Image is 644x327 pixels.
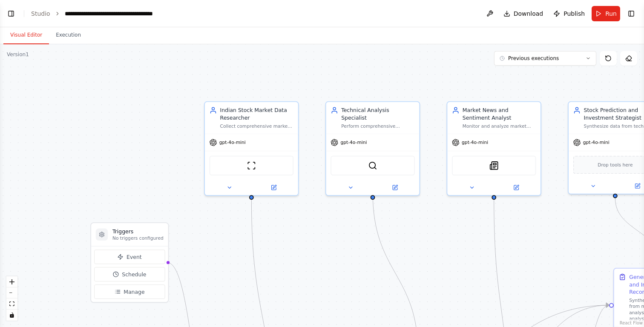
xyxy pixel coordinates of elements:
[625,8,637,20] button: Show right sidebar
[563,9,585,18] span: Publish
[325,101,420,196] div: Technical Analysis SpecialistPerform comprehensive technical analysis on {stock_symbol} using var...
[49,26,88,44] button: Execution
[598,161,632,169] span: Drop tools here
[494,183,538,192] button: Open in side panel
[31,9,161,18] nav: breadcrumb
[94,267,165,281] button: Schedule
[247,161,256,170] img: ScrapeWebsiteTool
[112,235,164,241] p: No triggers configured
[341,123,415,129] div: Perform comprehensive technical analysis on {stock_symbol} using various indicators (RSI, MACD, M...
[500,6,547,21] button: Download
[3,26,49,44] button: Visual Editor
[6,276,17,287] button: zoom in
[220,123,294,129] div: Collect comprehensive market data for {stock_symbol} from Indian stock exchanges (NSE/BSE), inclu...
[122,270,146,278] span: Schedule
[494,51,596,66] button: Previous executions
[90,222,169,303] div: TriggersNo triggers configuredEventScheduleManage
[462,140,488,146] span: gpt-4o-mini
[31,10,50,17] a: Studio
[463,123,536,129] div: Monitor and analyze market news, corporate announcements, earnings reports, and market sentiment ...
[508,55,559,62] span: Previous executions
[5,8,17,20] button: Show left sidebar
[112,228,164,235] h3: Triggers
[204,101,299,196] div: Indian Stock Market Data ResearcherCollect comprehensive market data for {stock_symbol} from Indi...
[6,310,17,321] button: toggle interactivity
[489,161,498,170] img: SerplyNewsSearchTool
[463,106,536,122] div: Market News and Sentiment Analyst
[341,106,415,122] div: Technical Analysis Specialist
[6,298,17,310] button: fit view
[252,183,295,192] button: Open in side panel
[583,140,609,146] span: gpt-4o-mini
[6,276,17,321] div: React Flow controls
[94,284,165,299] button: Manage
[368,161,377,170] img: SerperDevTool
[620,321,643,325] a: React Flow attribution
[219,140,246,146] span: gpt-4o-mini
[374,183,417,192] button: Open in side panel
[340,140,367,146] span: gpt-4o-mini
[605,9,617,18] span: Run
[447,101,541,196] div: Market News and Sentiment AnalystMonitor and analyze market news, corporate announcements, earnin...
[126,253,142,261] span: Event
[592,6,620,21] button: Run
[124,288,144,295] span: Manage
[220,106,294,122] div: Indian Stock Market Data Researcher
[550,6,588,21] button: Publish
[7,51,29,58] div: Version 1
[94,250,165,264] button: Event
[514,9,543,18] span: Download
[6,287,17,298] button: zoom out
